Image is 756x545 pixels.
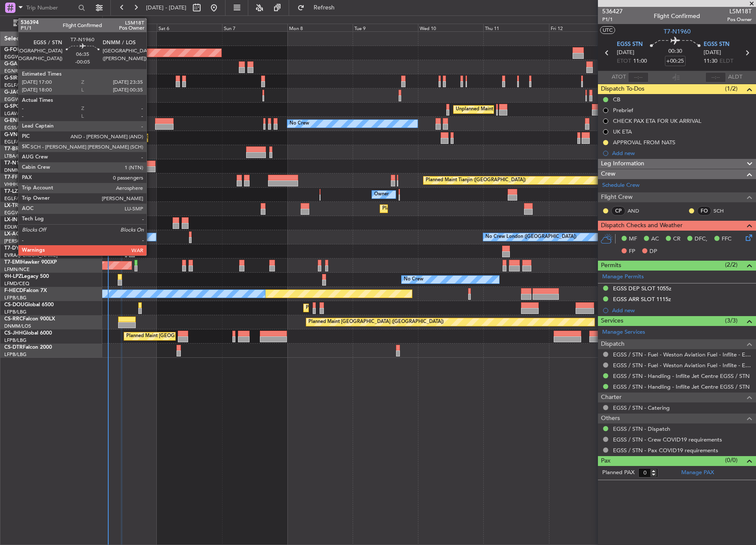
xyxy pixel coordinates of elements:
[4,309,27,315] a: LFPB/LBG
[628,72,649,82] input: --:--
[456,103,595,116] div: Unplanned Maint [GEOGRAPHIC_DATA] ([PERSON_NAME] Intl)
[664,27,691,36] span: T7-N1960
[4,68,30,74] a: EGNR/CEG
[4,210,30,216] a: EGGW/LTN
[617,40,643,49] span: EGSS STN
[4,302,24,308] span: CS-DOU
[4,260,21,265] span: T7-EMI
[628,207,647,215] a: AND
[4,323,31,329] a: DNMM/LOS
[612,307,752,314] div: Add new
[681,469,714,477] a: Manage PAX
[374,188,389,201] div: Owner
[4,61,75,67] a: G-GARECessna Citation XLS+
[600,26,615,34] button: UTC
[4,246,61,251] a: T7-DYNChallenger 604
[601,414,620,423] span: Others
[4,47,26,52] span: G-FOMO
[4,153,24,159] a: LTBA/ISL
[485,231,576,244] div: No Crew London ([GEOGRAPHIC_DATA])
[4,118,53,123] a: G-ENRGPraetor 600
[157,24,222,31] div: Sat 6
[617,57,631,66] span: ETOT
[613,362,752,369] a: EGSS / STN - Fuel - Weston Aviation Fuel - Inflite - EGSS / STN
[725,260,738,269] span: (2/2)
[113,131,248,144] div: Planned Maint [GEOGRAPHIC_DATA] ([GEOGRAPHIC_DATA])
[4,54,30,60] a: EGGW/LTN
[4,331,23,336] span: CS-JHH
[222,24,287,31] div: Sun 7
[4,139,27,145] a: EGLF/FAB
[306,5,342,11] span: Refresh
[4,217,72,222] a: LX-INBFalcon 900EX EASy II
[4,90,54,95] a: G-JAGAPhenom 300
[9,17,93,30] button: Only With Activity
[418,24,483,31] div: Wed 10
[4,132,25,137] span: G-VNOR
[613,285,671,292] div: EGSS DEP SLOT 1055z
[601,261,621,271] span: Permits
[602,328,645,337] a: Manage Services
[613,107,633,114] div: Prebrief
[287,24,353,31] div: Mon 8
[601,339,625,349] span: Dispatch
[4,274,21,279] span: 9H-LPZ
[4,47,55,52] a: G-FOMOGlobal 6000
[4,76,54,81] a: G-SIRSCitation Excel
[613,139,675,146] div: APPROVAL FROM NATS
[727,16,752,23] span: Pos Owner
[404,273,424,286] div: No Crew
[613,96,620,103] div: CB
[613,404,670,411] a: EGSS / STN - Catering
[4,181,30,188] a: VHHH/HKG
[4,288,23,293] span: F-HECD
[633,57,647,66] span: 11:00
[613,295,671,303] div: EGSS ARR SLOT 1115z
[612,149,752,157] div: Add new
[4,132,62,137] a: G-VNORChallenger 650
[629,247,635,256] span: FP
[4,345,52,350] a: CS-DTRFalcon 2000
[4,231,66,237] a: LX-AOACitation Mustang
[725,316,738,325] span: (3/3)
[4,175,19,180] span: T7-FFI
[602,273,644,281] a: Manage Permits
[654,12,700,21] div: Flight Confirmed
[613,128,632,135] div: UK ETA
[4,110,27,117] a: LGAV/ATH
[602,16,623,23] span: P1/1
[673,235,680,244] span: CR
[4,252,58,259] a: EVRA/[PERSON_NAME]
[695,235,707,244] span: DFC,
[651,235,659,244] span: AC
[601,84,644,94] span: Dispatch To-Dos
[4,104,23,109] span: G-SPCY
[4,104,50,109] a: G-SPCYLegacy 650
[613,372,750,380] a: EGSS / STN - Handling - Inflite Jet Centre EGSS / STN
[719,57,733,66] span: ELDT
[725,84,738,93] span: (1/2)
[483,24,549,31] div: Thu 11
[4,161,28,166] span: T7-N1960
[613,447,718,454] a: EGSS / STN - Pax COVID19 requirements
[4,146,59,152] a: T7-BREChallenger 604
[4,195,27,202] a: EGLF/FAB
[612,73,626,82] span: ATOT
[613,383,750,390] a: EGSS / STN - Handling - Inflite Jet Centre EGSS / STN
[668,47,682,56] span: 00:30
[601,169,616,179] span: Crew
[617,49,634,57] span: [DATE]
[4,246,24,251] span: T7-DYN
[4,302,54,308] a: CS-DOUGlobal 6500
[290,117,309,130] div: No Crew
[293,1,345,15] button: Refresh
[4,274,49,279] a: 9H-LPZLegacy 500
[4,295,27,301] a: LFPB/LBG
[601,316,623,326] span: Services
[4,280,29,287] a: LFMD/CEQ
[602,7,623,16] span: 536427
[4,175,43,180] a: T7-FFIFalcon 7X
[601,159,644,169] span: Leg Information
[697,206,711,216] div: FO
[4,90,24,95] span: G-JAGA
